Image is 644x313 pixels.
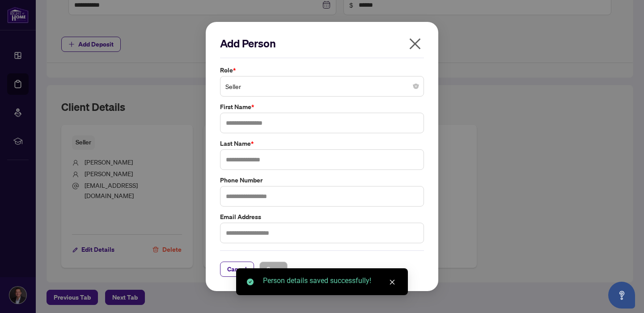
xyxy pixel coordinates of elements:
[387,277,397,287] a: Close
[220,139,424,148] label: Last Name
[220,212,424,222] label: Email Address
[259,262,288,277] button: Save
[220,262,254,277] button: Cancel
[220,65,424,75] label: Role
[225,78,419,95] span: Seller
[413,84,419,89] span: close-circle
[220,175,424,185] label: Phone Number
[263,275,397,286] div: Person details saved successfully!
[227,262,247,276] span: Cancel
[220,102,424,112] label: First Name
[247,279,254,285] span: check-circle
[608,282,635,309] button: Open asap
[389,279,395,285] span: close
[408,37,422,51] span: close
[220,36,424,51] h2: Add Person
